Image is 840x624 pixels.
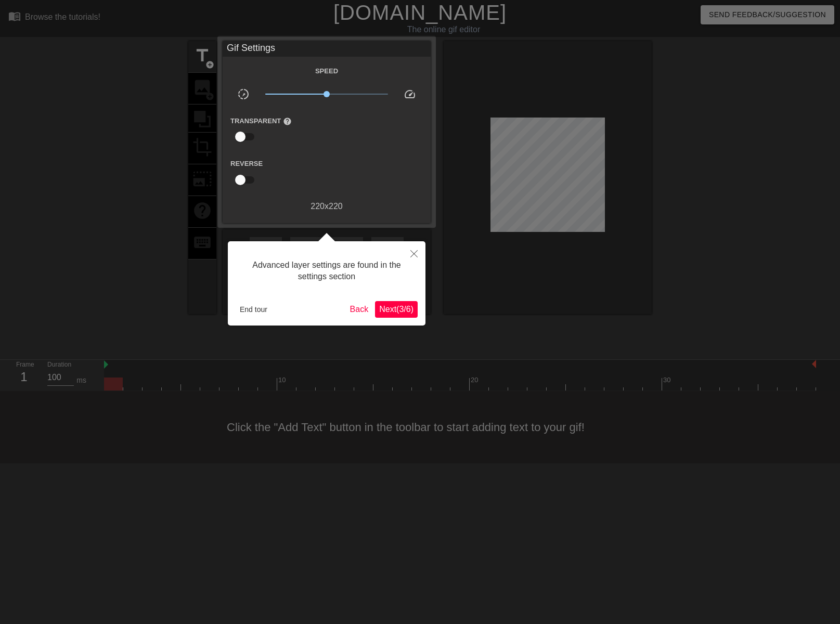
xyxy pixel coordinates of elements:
[236,302,272,317] button: End tour
[346,301,373,318] button: Back
[379,305,413,314] span: Next ( 3 / 6 )
[375,301,418,318] button: Next
[403,241,425,265] button: Close
[236,249,418,293] div: Advanced layer settings are found in the settings section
